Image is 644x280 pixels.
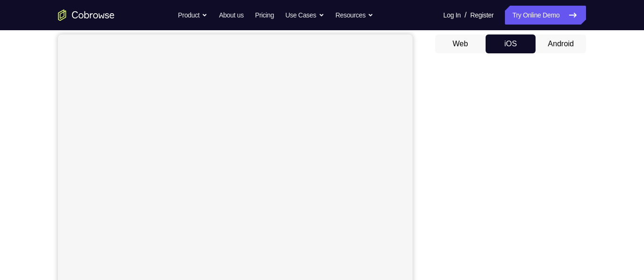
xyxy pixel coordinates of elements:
button: Product [178,6,208,25]
a: Try Online Demo [505,6,586,25]
a: About us [219,6,243,25]
a: Pricing [255,6,274,25]
button: iOS [486,34,536,53]
a: Log In [443,6,461,25]
button: Android [536,34,586,53]
button: Use Cases [285,6,324,25]
a: Register [471,6,494,25]
button: Resources [336,6,374,25]
button: Web [435,34,486,53]
span: / [464,9,466,21]
a: Go to the home page [58,9,115,21]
